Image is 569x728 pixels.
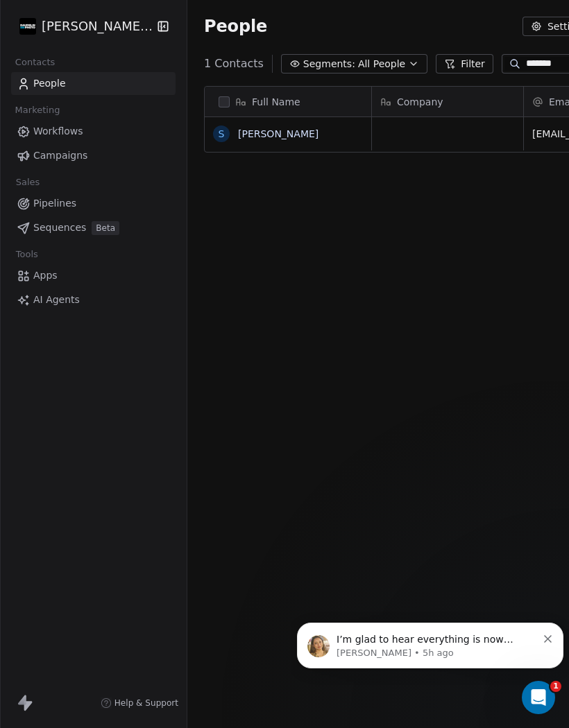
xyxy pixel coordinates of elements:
span: All People [358,57,405,71]
span: Full Name [252,95,300,109]
span: Segments: [303,57,355,71]
span: Sales [10,172,46,193]
span: Campaigns [33,148,87,163]
a: [PERSON_NAME] [238,128,319,139]
span: AI Agents [33,293,80,307]
iframe: Intercom live chat [522,681,555,714]
span: Sequences [33,220,86,235]
a: Help & Support [101,697,178,709]
a: People [11,72,176,95]
div: S [219,127,225,141]
span: People [33,76,66,91]
button: [PERSON_NAME] Photo [17,15,148,38]
img: Daudelin%20Photo%20Logo%20White%202025%20Square.png [19,18,36,35]
span: Pipelines [33,196,76,211]
a: Pipelines [11,192,176,215]
a: SequencesBeta [11,216,176,239]
span: Help & Support [114,697,178,709]
a: Workflows [11,120,176,143]
span: Contacts [9,52,61,73]
span: Workflows [33,124,83,139]
span: 1 Contacts [204,55,264,72]
span: Marketing [9,100,66,121]
div: Company [372,87,523,116]
span: Apps [33,268,58,283]
span: People [204,16,267,37]
a: AI Agents [11,288,176,311]
div: Full Name [205,87,371,116]
button: Filter [436,54,493,73]
span: 1 [550,681,561,692]
a: Apps [11,264,176,287]
iframe: Intercom notifications message [291,593,569,691]
a: Campaigns [11,144,176,167]
span: Company [397,95,443,109]
span: Tools [10,244,44,265]
span: Beta [92,221,119,235]
span: [PERSON_NAME] Photo [42,17,154,35]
